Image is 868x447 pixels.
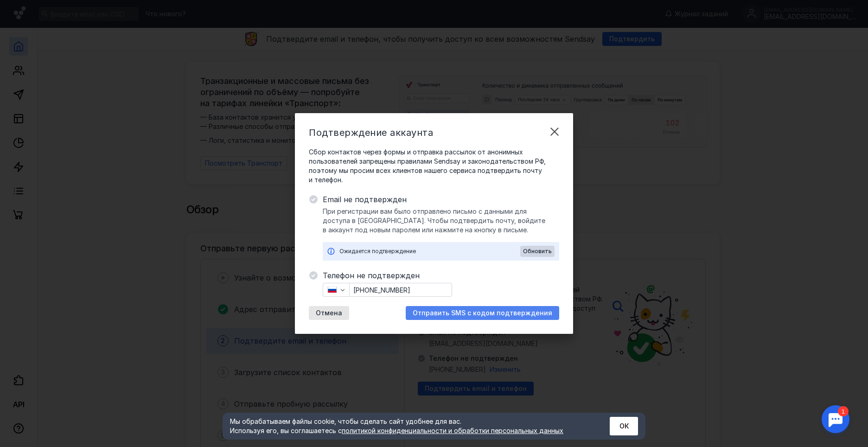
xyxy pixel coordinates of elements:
span: Телефон не подтвержден [323,270,559,281]
a: политикой конфиденциальности и обработки персональных данных [342,427,563,434]
button: Отмена [309,306,349,320]
button: Отправить SMS с кодом подтверждения [406,306,559,320]
span: Отмена [316,309,342,317]
div: Ожидается подтверждение [339,247,520,256]
button: Обновить [520,246,555,257]
div: 1 [21,6,32,16]
span: Подтверждение аккаунта [309,127,433,138]
span: Email не подтвержден [323,194,559,205]
span: Отправить SMS с кодом подтверждения [413,309,552,317]
div: Мы обрабатываем файлы cookie, чтобы сделать сайт удобнее для вас. Используя его, вы соглашаетесь c [230,417,587,435]
span: Обновить [523,248,552,255]
span: Сбор контактов через формы и отправка рассылок от анонимных пользователей запрещены правилами Sen... [309,147,559,185]
button: ОК [610,417,638,435]
span: При регистрации вам было отправлено письмо с данными для доступа в [GEOGRAPHIC_DATA]. Чтобы подтв... [323,207,559,235]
